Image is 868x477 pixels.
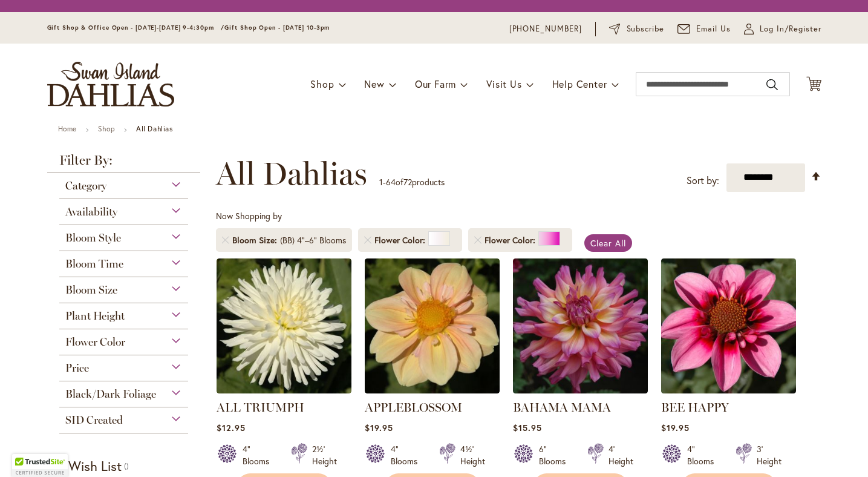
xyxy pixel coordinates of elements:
[65,283,117,297] span: Bloom Size
[661,422,690,433] span: $19.95
[65,205,117,219] span: Availability
[460,443,485,467] div: 4½' Height
[58,124,77,133] a: Home
[47,154,201,173] strong: Filter By:
[744,23,821,35] a: Log In/Register
[696,23,731,35] span: Email Us
[379,176,383,188] span: 1
[136,124,173,133] strong: All Dahlias
[687,169,719,192] label: Sort by:
[584,234,632,252] a: Clear All
[222,237,229,244] a: Remove Bloom Size (BB) 4"–6" Blooms
[217,384,351,396] a: ALL TRIUMPH
[364,237,371,244] a: Remove Flower Color White/Cream
[365,384,500,396] a: APPLEBLOSSOM
[47,62,174,107] a: store logo
[539,443,573,467] div: 6" Blooms
[65,413,123,427] span: SID Created
[627,23,665,35] span: Subscribe
[364,77,384,90] span: New
[677,23,731,35] a: Email Us
[65,387,156,401] span: Black/Dark Foliage
[98,124,115,133] a: Shop
[760,23,821,35] span: Log In/Register
[365,258,500,393] img: APPLEBLOSSOM
[757,443,782,467] div: 3' Height
[661,400,729,415] a: BEE HAPPY
[403,176,412,188] span: 72
[47,457,122,475] strong: My Wish List
[513,400,611,415] a: BAHAMA MAMA
[232,234,280,246] span: Bloom Size
[661,384,796,396] a: BEE HAPPY
[65,361,89,375] span: Price
[513,258,648,393] img: Bahama Mama
[217,258,351,393] img: ALL TRIUMPH
[65,257,123,271] span: Bloom Time
[374,234,428,246] span: Flower Color
[590,237,626,249] span: Clear All
[386,176,396,188] span: 64
[609,443,633,467] div: 4' Height
[65,231,121,245] span: Bloom Style
[217,400,304,415] a: ALL TRIUMPH
[365,422,393,433] span: $19.95
[513,422,542,433] span: $15.95
[552,77,607,90] span: Help Center
[65,179,106,192] span: Category
[65,335,125,349] span: Flower Color
[513,384,648,396] a: Bahama Mama
[216,210,282,222] span: Now Shopping by
[474,237,481,244] a: Remove Flower Color Pink
[224,24,330,31] span: Gift Shop Open - [DATE] 10-3pm
[217,422,246,433] span: $12.95
[65,309,125,323] span: Plant Height
[379,173,445,192] p: - of products
[766,75,777,94] button: Search
[280,234,346,246] div: (BB) 4"–6" Blooms
[661,258,796,393] img: BEE HAPPY
[365,400,462,415] a: APPLEBLOSSOM
[391,443,425,467] div: 4" Blooms
[415,77,456,90] span: Our Farm
[12,454,68,477] div: TrustedSite Certified
[216,156,367,192] span: All Dahlias
[509,23,582,35] a: [PHONE_NUMBER]
[47,24,225,31] span: Gift Shop & Office Open - [DATE]-[DATE] 9-4:30pm /
[243,443,276,467] div: 4" Blooms
[312,443,337,467] div: 2½' Height
[609,23,664,35] a: Subscribe
[485,234,538,246] span: Flower Color
[486,77,521,90] span: Visit Us
[310,77,334,90] span: Shop
[687,443,721,467] div: 4" Blooms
